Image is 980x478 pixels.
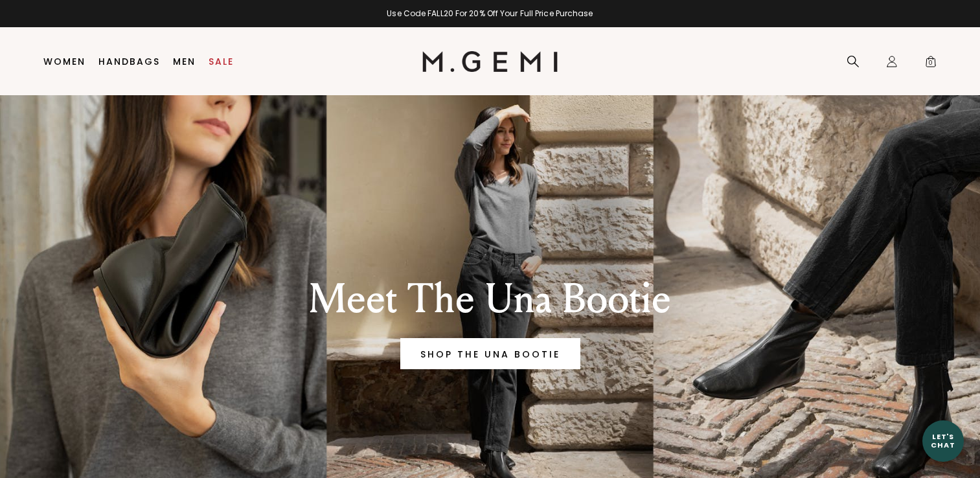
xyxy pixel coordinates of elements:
div: Let's Chat [922,433,964,449]
a: Banner primary button [400,338,580,369]
span: 0 [924,58,937,71]
div: Meet The Una Bootie [266,276,715,323]
a: Women [43,56,85,67]
a: Men [173,56,196,67]
a: Handbags [98,56,160,67]
img: M.Gemi [422,51,558,72]
a: Sale [209,56,234,67]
